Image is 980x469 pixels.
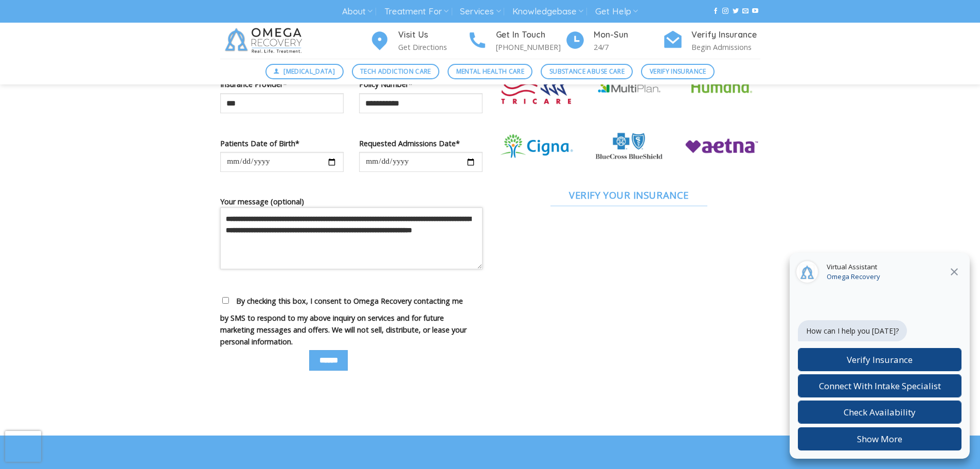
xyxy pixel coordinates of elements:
a: Visit Us Get Directions [369,28,467,54]
label: Your message (optional) [220,196,483,276]
span: Verify Insurance [650,66,706,76]
span: Substance Abuse Care [549,66,625,76]
a: Follow on YouTube [752,8,758,15]
h4: Verify Insurance [691,28,760,42]
span: By checking this box, I consent to Omega Recovery contacting me by SMS to respond to my above inq... [220,296,467,346]
p: 24/7 [594,41,663,53]
p: [PHONE_NUMBER] [496,41,565,53]
a: Follow on Instagram [722,8,728,15]
a: Get Help [595,2,638,21]
label: Patients Date of Birth* [220,137,344,149]
label: Requested Admissions Date* [359,137,483,149]
a: Verify Your Insurance [498,183,760,207]
a: Get In Touch [PHONE_NUMBER] [467,28,565,54]
textarea: Your message (optional) [220,207,483,269]
span: Mental Health Care [456,66,524,76]
a: About [342,2,372,21]
input: By checking this box, I consent to Omega Recovery contacting me by SMS to respond to my above inq... [222,297,229,304]
img: Omega Recovery [220,23,310,59]
a: Services [460,2,501,21]
a: [MEDICAL_DATA] [265,64,344,79]
iframe: reCAPTCHA [5,431,41,462]
a: Follow on Facebook [712,8,719,15]
a: Treatment For [384,2,449,21]
a: Verify Insurance [641,64,715,79]
p: Get Directions [398,41,467,53]
span: Tech Addiction Care [360,66,431,76]
a: Follow on Twitter [733,8,739,15]
h4: Mon-Sun [594,28,663,42]
h4: Get In Touch [496,28,565,42]
h4: Visit Us [398,28,467,42]
a: Send us an email [742,8,749,15]
a: Substance Abuse Care [541,64,633,79]
p: Begin Admissions [691,41,760,53]
span: Verify Your Insurance [569,187,689,202]
a: Knowledgebase [512,2,583,21]
span: [MEDICAL_DATA] [283,66,335,76]
a: Tech Addiction Care [352,64,440,79]
a: Mental Health Care [448,64,532,79]
a: Verify Insurance Begin Admissions [663,28,760,54]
